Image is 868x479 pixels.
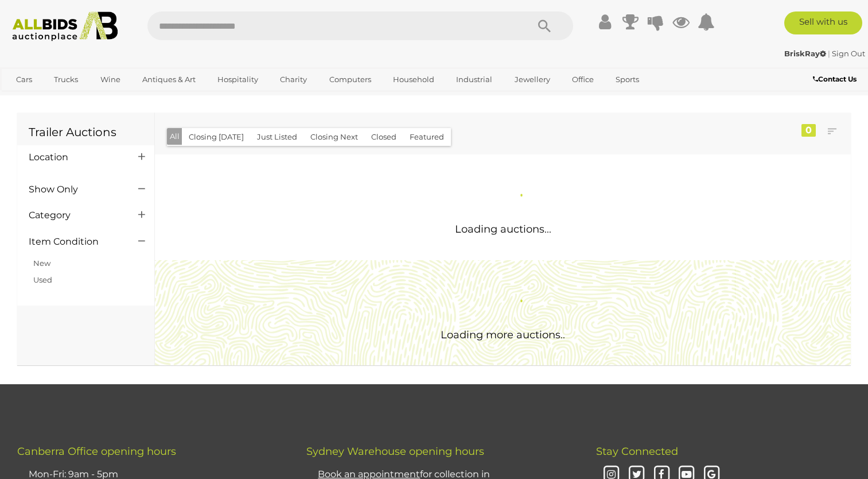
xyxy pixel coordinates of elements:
[813,75,857,83] b: Contact Us
[210,70,266,89] a: Hospitality
[167,128,182,145] button: All
[135,70,203,89] a: Antiques & Art
[386,70,442,89] a: Household
[322,70,379,89] a: Computers
[29,237,121,247] h4: Item Condition
[182,128,251,146] button: Closing [DATE]
[29,126,143,138] h1: Trailer Auctions
[784,11,862,34] a: Sell with us
[455,223,551,235] span: Loading auctions...
[9,89,105,108] a: [GEOGRAPHIC_DATA]
[364,128,403,146] button: Closed
[273,70,314,89] a: Charity
[441,329,565,341] span: Loading more auctions..
[303,128,365,146] button: Closing Next
[608,70,647,89] a: Sports
[33,275,52,284] a: Used
[306,445,484,458] span: Sydney Warehouse opening hours
[828,49,830,58] span: |
[565,70,601,89] a: Office
[29,210,121,221] h4: Category
[449,70,500,89] a: Industrial
[17,445,176,458] span: Canberra Office opening hours
[832,49,865,58] a: Sign Out
[801,124,816,137] div: 0
[596,445,678,458] span: Stay Connected
[250,128,304,146] button: Just Listed
[403,128,451,146] button: Featured
[29,152,121,163] h4: Location
[507,70,558,89] a: Jewellery
[29,184,121,195] h4: Show Only
[784,49,828,58] a: BriskRay
[516,11,573,40] button: Search
[33,258,50,268] a: New
[46,70,85,89] a: Trucks
[6,11,123,41] img: Allbids.com.au
[93,70,128,89] a: Wine
[784,49,826,58] strong: BriskRay
[9,70,40,89] a: Cars
[813,73,859,86] a: Contact Us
